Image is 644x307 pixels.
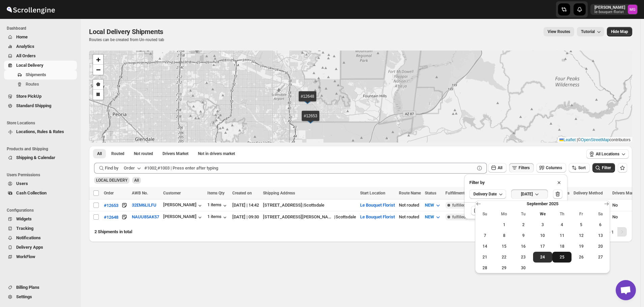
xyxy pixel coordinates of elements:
[517,211,530,217] span: Tu
[89,37,166,42] p: Routes can be created from Un-routed tab
[572,209,591,219] th: Friday
[591,209,610,219] th: Saturday
[469,179,485,186] p: Filter by
[612,202,638,209] div: No
[4,127,77,136] button: Locations, Rules & Rates
[475,252,494,263] button: Sunday September 21 2025
[514,209,533,219] th: Tuesday
[302,97,313,104] img: Marker
[475,209,494,219] th: Sunday
[7,120,78,126] span: Store Locations
[232,214,259,220] div: [DATE] | 09:30
[517,265,530,271] span: 30
[495,252,514,263] button: Monday September 22 2025
[478,265,492,271] span: 28
[16,245,43,250] span: Delivery Apps
[593,222,607,227] span: 6
[555,211,569,217] span: Th
[93,149,106,158] button: All
[26,72,46,77] span: Shipments
[478,233,492,238] span: 7
[548,29,570,34] span: View Routes
[596,151,619,157] span: All Locations
[360,214,395,219] button: Le Bouquet Florist
[514,252,533,263] button: Tuesday September 23 2025
[509,163,534,173] button: Filters
[555,254,569,260] span: 25
[495,230,514,241] button: Monday September 8 2025
[495,241,514,252] button: Monday September 15 2025
[533,241,552,252] button: Wednesday September 17 2025
[232,191,252,195] span: Created on
[134,178,139,183] span: All
[207,191,225,195] span: Items Qty
[198,151,235,156] span: Not in drivers market
[425,214,434,219] span: NEW
[263,191,295,195] span: Shipping Address
[207,202,228,209] button: 1 items
[552,252,572,263] button: Thursday September 25 2025
[4,292,77,302] button: Settings
[104,191,114,195] span: Order
[163,151,188,156] span: Drivers Market
[16,285,39,290] span: Billing Plans
[4,153,77,162] button: Shipping & Calendar
[4,80,77,89] button: Routes
[488,163,506,173] button: All
[16,226,33,231] span: Tracking
[546,165,562,170] span: Columns
[517,254,530,260] span: 23
[194,149,239,158] button: Un-claimable
[574,254,588,260] span: 26
[592,163,615,173] button: Filter
[132,191,148,195] span: AWB No.
[425,191,436,195] span: Status
[421,200,445,211] button: NEW
[232,202,259,209] div: [DATE] | 14:42
[360,191,385,195] span: Start Location
[577,27,604,36] button: Tutorial
[495,219,514,230] button: Monday September 1 2025
[498,165,502,170] span: All
[558,137,632,143] div: © contributors
[96,178,127,183] span: LOCAL DELIVERY
[144,163,475,174] input: #1002,#1003 | Press enter after typing
[104,215,118,220] div: #12648
[16,63,43,68] span: Local Delivery
[93,65,103,75] a: Zoom out
[305,116,316,124] img: Marker
[593,244,607,249] span: 20
[130,149,157,158] button: Unrouted
[514,219,533,230] button: Tuesday September 2 2025
[96,65,100,74] span: −
[521,191,533,197] span: [DATE]
[104,203,118,208] div: #12653
[497,222,511,227] span: 1
[572,230,591,241] button: Friday September 12 2025
[134,151,153,156] span: Not routed
[104,214,118,220] button: #12648
[594,10,625,14] p: le-bouquet-florist
[593,254,607,260] span: 27
[552,241,572,252] button: Thursday September 18 2025
[533,219,552,230] button: Wednesday September 3 2025
[263,202,356,209] div: |
[628,5,637,14] span: Melody Gluth
[107,149,128,158] button: Routed
[111,151,124,156] span: Routed
[207,214,228,221] button: 1 items
[16,94,41,99] span: Store PickUp
[517,244,530,249] span: 16
[602,165,611,170] span: Filter
[16,34,28,39] span: Home
[552,219,572,230] button: Thursday September 4 2025
[4,188,77,198] button: Cash Collection
[591,219,610,230] button: Saturday September 6 2025
[16,44,34,49] span: Analytics
[478,244,492,249] span: 14
[7,26,78,31] span: Dashboard
[4,224,77,233] button: Tracking
[445,191,465,195] span: Fulfillment
[555,244,569,249] span: 18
